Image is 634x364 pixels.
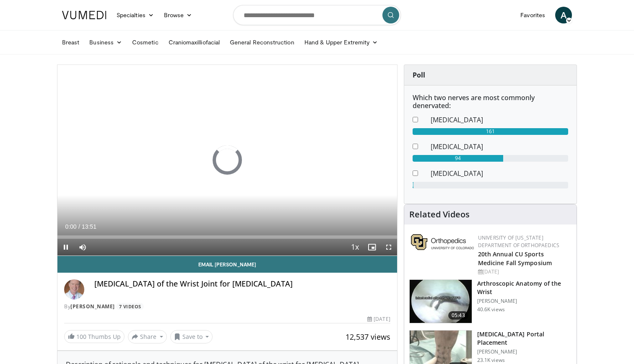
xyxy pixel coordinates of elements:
[128,330,167,343] button: Share
[347,239,364,256] button: Playback Rate
[116,303,144,310] a: 7 Videos
[62,11,107,19] img: VuMedi Logo
[448,311,468,320] span: 05:43
[78,223,80,230] span: /
[82,223,96,230] span: 13:51
[127,34,164,51] a: Cosmetic
[225,34,299,51] a: General Reconstruction
[170,330,213,343] button: Save to
[478,250,552,267] a: 20th Annual CU Sports Medicine Fall Symposium
[478,234,559,249] a: University of [US_STATE] Department of Orthopaedics
[84,34,127,51] a: Business
[94,279,390,289] h4: [MEDICAL_DATA] of the Wrist Joint for [MEDICAL_DATA]
[346,332,390,342] span: 12,537 views
[410,280,472,323] img: a6f1be81-36ec-4e38-ae6b-7e5798b3883c.150x105_q85_crop-smart_upscale.jpg
[555,7,572,23] a: A
[409,279,572,324] a: 05:43 Arthroscopic Anatomy of the Wrist [PERSON_NAME] 40.6K views
[380,239,397,256] button: Fullscreen
[57,235,397,239] div: Progress Bar
[57,239,74,256] button: Pause
[112,7,159,23] a: Specialties
[477,357,505,364] p: 23.1K views
[57,256,397,273] a: Email [PERSON_NAME]
[64,303,390,310] div: By
[477,306,505,313] p: 40.6K views
[477,298,572,305] p: [PERSON_NAME]
[413,155,504,162] div: 94
[57,34,84,51] a: Breast
[477,330,572,347] h3: [MEDICAL_DATA] Portal Placement
[76,333,86,341] span: 100
[424,115,574,125] dd: [MEDICAL_DATA]
[64,330,125,343] a: 100 Thumbs Up
[413,128,568,135] div: 161
[411,234,474,250] img: 355603a8-37da-49b6-856f-e00d7e9307d3.png.150x105_q85_autocrop_double_scale_upscale_version-0.2.png
[424,168,574,178] dd: [MEDICAL_DATA]
[367,315,390,323] div: [DATE]
[409,209,470,219] h4: Related Videos
[74,239,91,256] button: Mute
[65,223,76,230] span: 0:00
[364,239,380,256] button: Enable picture-in-picture mode
[70,303,115,310] a: [PERSON_NAME]
[64,279,84,299] img: Avatar
[159,7,197,23] a: Browse
[477,349,572,355] p: [PERSON_NAME]
[477,279,572,296] h3: Arthroscopic Anatomy of the Wrist
[57,65,397,256] video-js: Video Player
[233,5,401,25] input: Search topics, interventions
[299,34,383,51] a: Hand & Upper Extremity
[413,182,413,188] div: 1
[478,268,570,276] div: [DATE]
[424,142,574,152] dd: [MEDICAL_DATA]
[413,70,425,80] strong: Poll
[515,7,550,23] a: Favorites
[164,34,225,51] a: Craniomaxilliofacial
[413,94,568,110] h6: Which two nerves are most commonly denervated:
